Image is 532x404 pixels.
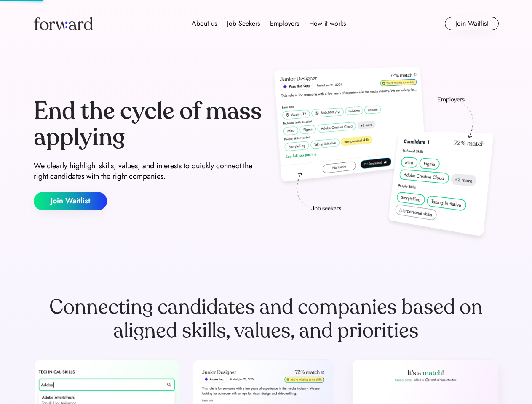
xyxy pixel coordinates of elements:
div: We clearly highlight skills, values, and interests to quickly connect the right candidates with t... [34,161,263,182]
button: Join Waitlist [445,17,499,30]
img: hero-image.png [270,64,499,245]
div: How it works [309,19,346,29]
div: Connecting candidates and companies based on aligned skills, values, and priorities [34,295,499,343]
img: Forward logo [34,17,93,30]
button: Join Waitlist [34,192,107,210]
div: Employers [270,19,299,29]
div: End the cycle of mass applying [34,98,263,150]
div: About us [192,19,217,29]
div: Job Seekers [227,19,260,29]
